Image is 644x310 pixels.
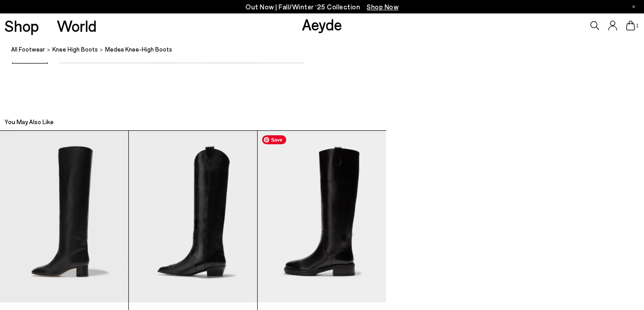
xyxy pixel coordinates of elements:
[57,18,97,34] a: World
[4,18,39,34] a: Shop
[105,45,172,54] span: Medea Knee-High Boots
[635,23,640,28] span: 1
[262,135,286,144] span: Save
[129,131,257,302] img: Aruna Leather Knee-High Cowboy Boots
[246,1,398,13] p: Out Now | Fall/Winter ‘25 Collection
[11,38,644,62] nav: breadcrumb
[302,15,342,34] a: Aeyde
[626,21,635,30] a: 1
[258,131,386,302] img: Henry Knee-High Boots
[367,3,398,11] span: Navigate to /collections/new-in
[52,46,98,53] span: knee high boots
[52,45,98,54] a: knee high boots
[4,117,54,126] h2: You May Also Like
[11,45,45,54] a: All Footwear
